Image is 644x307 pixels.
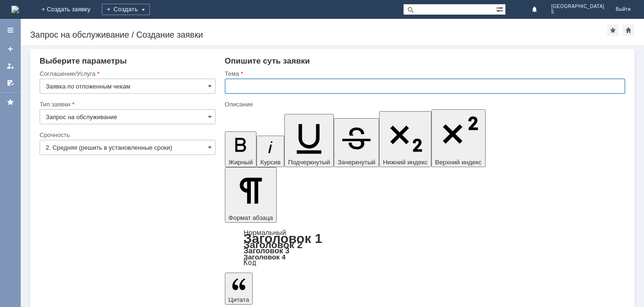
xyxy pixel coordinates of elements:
span: [GEOGRAPHIC_DATA] [551,4,604,9]
a: Код [244,259,256,267]
button: Цитата [225,273,253,305]
button: Формат абзаца [225,167,277,223]
a: Заголовок 4 [244,253,286,261]
span: Формат абзаца [229,214,273,221]
span: Верхний индекс [435,159,482,166]
span: 5 [551,9,604,15]
div: Добавить в избранное [607,24,619,36]
span: Подчеркнутый [288,159,330,166]
button: Верхний индекс [431,109,486,167]
a: Заголовок 3 [244,246,289,255]
button: Нижний индекс [379,111,431,167]
a: Мои согласования [3,75,18,90]
div: Сделать домашней страницей [623,24,634,36]
button: Подчеркнутый [284,114,334,167]
div: Запрос на обслуживание / Создание заявки [30,30,607,40]
span: Цитата [229,296,249,303]
span: Жирный [229,159,253,166]
a: Создать заявку [3,41,18,57]
span: Нижний индекс [383,159,428,166]
button: Курсив [256,136,284,167]
a: Нормальный [244,228,286,236]
div: Срочность [40,132,214,138]
div: Соглашение/Услуга [40,71,214,77]
div: Формат абзаца [225,229,625,266]
button: Жирный [225,131,257,167]
div: Создать [102,4,150,15]
span: Опишите суть заявки [225,57,310,65]
img: logo [11,6,19,13]
a: Заголовок 1 [244,231,322,246]
div: Описание [225,101,623,107]
span: Выберите параметры [40,57,127,65]
span: Зачеркнутый [338,159,375,166]
a: Заголовок 2 [244,239,303,250]
span: Расширенный поиск [496,4,505,13]
div: Тема [225,71,623,77]
a: Мои заявки [3,58,18,73]
a: Перейти на домашнюю страницу [11,6,19,13]
button: Зачеркнутый [334,118,379,167]
div: Тип заявки [40,101,214,107]
span: Курсив [260,159,281,166]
